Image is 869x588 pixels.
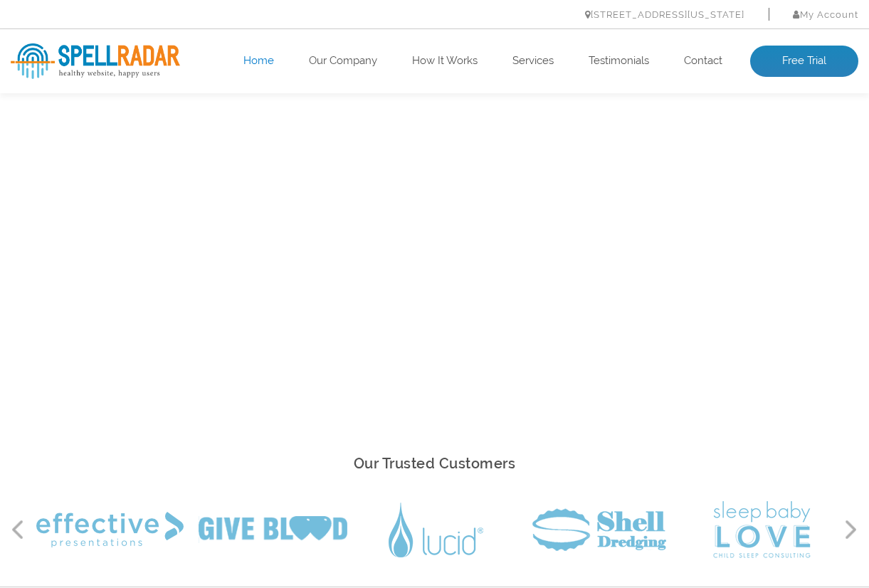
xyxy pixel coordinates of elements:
img: Shell Dredging [532,508,666,551]
img: Effective [36,512,184,547]
img: Give Blood [199,516,347,543]
h2: Our Trusted Customers [11,451,858,476]
img: Lucid [389,503,483,557]
button: Next [844,519,858,540]
img: Sleep Baby Love [713,501,811,558]
button: Previous [11,519,25,540]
